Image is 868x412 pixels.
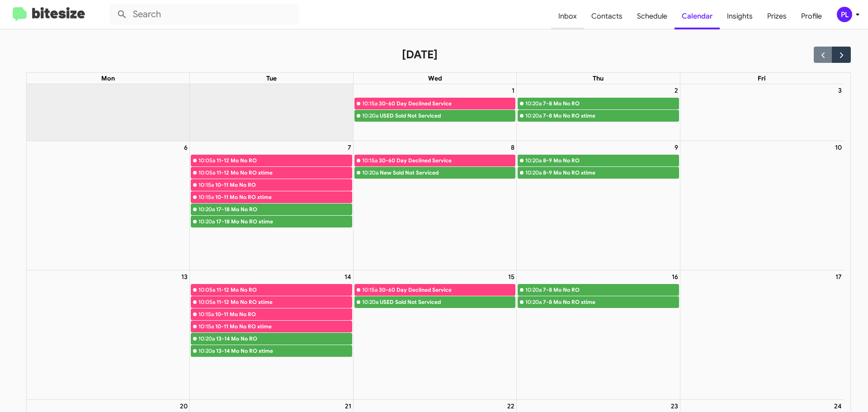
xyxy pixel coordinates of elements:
div: 10:20a [198,334,215,343]
div: 13-14 Mo No RO xtime [216,346,351,355]
a: October 3, 2025 [836,84,844,97]
div: 10:20a [525,168,542,177]
div: 10-11 Mo No RO [215,310,351,319]
td: October 8, 2025 [353,141,516,270]
td: October 17, 2025 [680,270,843,399]
a: Profile [794,3,829,29]
div: USED Sold Not Serviced [380,111,515,120]
div: 8-9 Mo No RO xtime [543,168,678,177]
a: October 6, 2025 [182,141,189,154]
a: October 13, 2025 [179,270,189,283]
td: October 9, 2025 [517,141,680,270]
button: Previous month [814,47,832,62]
a: Thursday [591,73,605,84]
button: Next month [832,47,850,62]
div: 10:20a [362,168,378,177]
a: October 15, 2025 [506,270,516,283]
div: 10:20a [525,111,542,120]
div: 7-8 Mo No RO xtime [543,298,678,307]
a: Friday [756,73,768,84]
a: Wednesday [426,73,444,84]
div: 10:20a [198,205,215,214]
a: Insights [720,3,760,29]
div: 10:05a [198,298,215,307]
div: 10-11 Mo No RO xtime [215,193,351,202]
a: October 1, 2025 [510,84,516,97]
div: 7-8 Mo No RO [543,285,678,294]
div: 10:15a [362,99,377,108]
div: 10-11 Mo No RO [215,180,351,189]
td: October 10, 2025 [680,141,843,270]
div: 7-8 Mo No RO [543,99,678,108]
div: 10:20a [362,111,378,120]
a: October 14, 2025 [343,270,353,283]
td: October 1, 2025 [353,84,516,141]
div: 10:15a [362,156,377,165]
div: 17-18 Mo No RO xtime [216,217,351,226]
div: 10:15a [362,285,377,294]
td: October 3, 2025 [680,84,843,141]
div: 7-8 Mo No RO xtime [543,111,678,120]
div: 11-12 Mo No RO xtime [217,298,351,307]
a: Tuesday [264,73,278,84]
div: 10:15a [198,310,214,319]
div: 10:15a [198,180,214,189]
h2: [DATE] [402,47,438,62]
div: 17-18 Mo No RO [216,205,351,214]
div: 11-12 Mo No RO xtime [217,168,351,177]
div: 30-60 Day Declined Service [379,99,515,108]
div: 30-60 Day Declined Service [379,285,515,294]
div: 10:20a [525,298,542,307]
div: 8-9 Mo No RO [543,156,678,165]
div: 10:05a [198,285,215,294]
a: Monday [99,73,117,84]
div: 11-12 Mo No RO [217,156,351,165]
div: 10:15a [198,193,214,202]
input: Search [109,4,299,25]
div: USED Sold Not Serviced [380,298,515,307]
a: October 7, 2025 [346,141,353,154]
a: Inbox [551,3,584,29]
div: PL [837,7,852,22]
a: October 16, 2025 [670,270,680,283]
a: October 8, 2025 [509,141,516,154]
div: 10:20a [525,285,542,294]
div: 10:20a [198,346,215,355]
button: PL [829,7,858,22]
a: Schedule [630,3,675,29]
div: 11-12 Mo No RO [217,285,351,294]
div: 10:15a [198,322,214,331]
a: Calendar [675,3,720,29]
td: October 16, 2025 [517,270,680,399]
div: 10:20a [525,156,542,165]
a: October 2, 2025 [673,84,680,97]
td: October 7, 2025 [190,141,353,270]
div: 13-14 Mo No RO [216,334,351,343]
div: 10:20a [362,298,378,307]
div: 10:05a [198,168,215,177]
div: 10:20a [525,99,542,108]
td: October 6, 2025 [27,141,190,270]
div: 10:20a [198,217,215,226]
a: October 17, 2025 [834,270,844,283]
div: New Sold Not Serviced [380,168,515,177]
a: October 10, 2025 [833,141,844,154]
div: 10-11 Mo No RO xtime [215,322,351,331]
td: October 15, 2025 [353,270,516,399]
td: October 2, 2025 [517,84,680,141]
td: October 14, 2025 [190,270,353,399]
td: October 13, 2025 [27,270,190,399]
a: Prizes [760,3,794,29]
a: Contacts [584,3,630,29]
div: 10:05a [198,156,215,165]
div: 30-60 Day Declined Service [379,156,515,165]
a: October 9, 2025 [673,141,680,154]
